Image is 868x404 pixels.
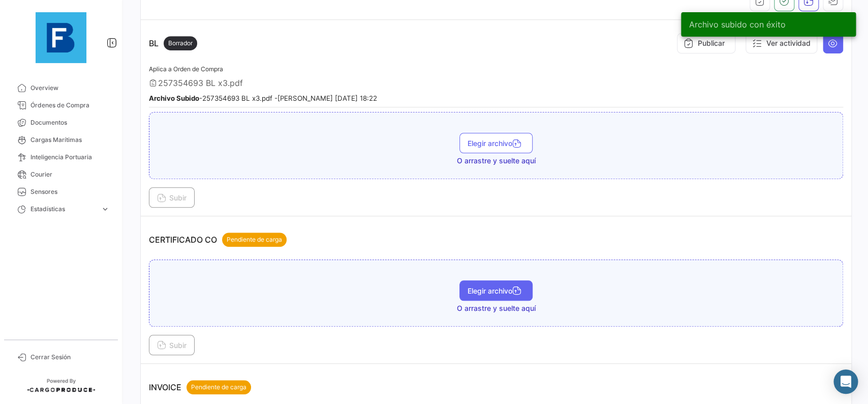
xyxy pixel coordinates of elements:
span: Pendiente de carga [191,383,246,392]
span: expand_more [101,205,110,214]
span: 257354693 BL x3.pdf [158,78,243,88]
p: INVOICE [149,380,251,394]
span: Sensores [30,187,110,196]
span: Cerrar Sesión [30,353,110,362]
img: 12429640-9da8-4fa2-92c4-ea5716e443d2.jpg [36,12,86,63]
a: Documentos [8,114,114,131]
b: Archivo Subido [149,94,199,102]
span: Estadísticas [30,205,97,214]
span: Aplica a Orden de Compra [149,65,223,73]
span: O arrastre y suelte aquí [457,156,536,166]
span: Subir [157,193,187,202]
span: Órdenes de Compra [30,101,110,110]
span: Pendiente de carga [227,235,282,244]
span: Subir [157,341,187,350]
span: Courier [30,170,110,179]
div: Abrir Intercom Messenger [833,369,858,394]
button: Subir [149,187,195,208]
span: O arrastre y suelte aquí [457,303,536,313]
span: Documentos [30,118,110,127]
a: Órdenes de Compra [8,97,114,114]
span: Overview [30,83,110,93]
span: Archivo subido con éxito [689,19,786,30]
span: Inteligencia Portuaria [30,153,110,162]
span: Elegir archivo [468,139,524,148]
a: Overview [8,79,114,97]
p: CERTIFICADO CO [149,233,287,247]
button: Elegir archivo [459,133,533,153]
a: Cargas Marítimas [8,131,114,149]
a: Inteligencia Portuaria [8,149,114,166]
span: Cargas Marítimas [30,135,110,145]
span: Elegir archivo [468,286,524,295]
a: Sensores [8,183,114,200]
span: Borrador [168,39,193,48]
button: Subir [149,335,195,355]
a: Courier [8,166,114,183]
p: BL [149,36,197,50]
small: - 257354693 BL x3.pdf - [PERSON_NAME] [DATE] 18:22 [149,94,377,102]
button: Elegir archivo [459,280,533,301]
